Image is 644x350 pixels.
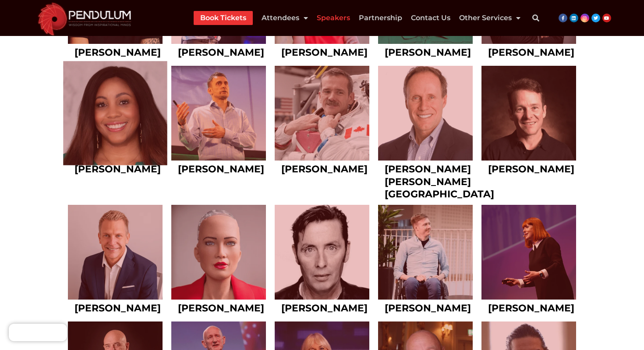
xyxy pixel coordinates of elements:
[9,324,67,341] iframe: Brevo live chat
[281,302,368,314] a: [PERSON_NAME]
[488,302,574,314] a: [PERSON_NAME]
[359,11,402,25] a: Partnership
[488,163,574,175] a: [PERSON_NAME]
[459,11,520,25] a: Other Services
[317,11,350,25] a: Speakers
[488,46,574,58] a: [PERSON_NAME]
[74,302,161,314] a: [PERSON_NAME]
[281,163,368,175] a: [PERSON_NAME]
[200,11,246,25] a: Book Tickets
[178,302,264,314] a: [PERSON_NAME]
[385,302,471,314] a: [PERSON_NAME]
[194,11,520,25] nav: Menu
[178,46,264,58] a: [PERSON_NAME]
[178,163,264,175] a: [PERSON_NAME]
[262,11,308,25] a: Attendees
[281,46,368,58] a: [PERSON_NAME]
[385,46,471,58] a: [PERSON_NAME]
[74,46,161,58] a: [PERSON_NAME]
[385,163,494,200] a: [PERSON_NAME] [PERSON_NAME][GEOGRAPHIC_DATA]
[74,163,161,175] a: [PERSON_NAME]
[527,9,545,27] div: Search
[411,11,450,25] a: Contact Us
